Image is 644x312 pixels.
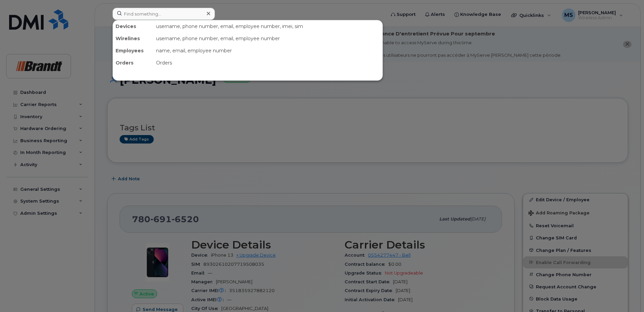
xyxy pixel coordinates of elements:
div: Employees [113,45,153,57]
div: username, phone number, email, employee number, imei, sim [153,20,382,32]
div: Orders [113,57,153,69]
div: Devices [113,20,153,32]
div: username, phone number, email, employee number [153,32,382,45]
div: name, email, employee number [153,45,382,57]
div: Orders [153,57,382,69]
div: Wirelines [113,32,153,45]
